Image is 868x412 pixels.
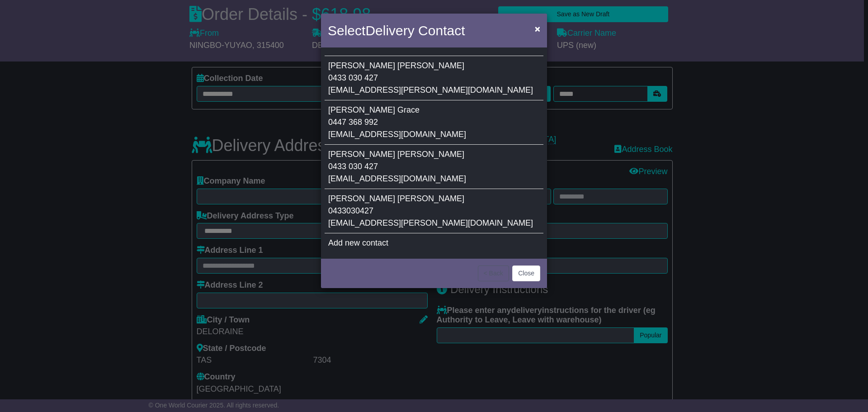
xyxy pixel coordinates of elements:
span: Delivery [365,23,414,38]
span: 0433 030 427 [328,73,378,82]
span: [EMAIL_ADDRESS][DOMAIN_NAME] [328,174,466,183]
h4: Select [328,20,465,41]
span: Add new contact [328,238,388,247]
span: Grace [397,105,420,114]
span: [PERSON_NAME] [328,61,395,70]
span: [PERSON_NAME] [328,105,395,114]
span: 0433030427 [328,206,373,215]
span: × [535,24,540,34]
button: < Back [478,265,509,281]
span: [PERSON_NAME] [328,194,395,203]
span: Contact [418,23,465,38]
span: [EMAIL_ADDRESS][PERSON_NAME][DOMAIN_NAME] [328,218,533,227]
span: [PERSON_NAME] [328,150,395,159]
span: [EMAIL_ADDRESS][DOMAIN_NAME] [328,130,466,139]
button: Close [512,265,540,281]
span: [EMAIL_ADDRESS][PERSON_NAME][DOMAIN_NAME] [328,85,533,95]
button: Close [530,19,545,38]
span: [PERSON_NAME] [397,150,464,159]
span: 0433 030 427 [328,162,378,171]
span: [PERSON_NAME] [397,194,464,203]
span: 0447 368 992 [328,118,378,127]
span: [PERSON_NAME] [397,61,464,70]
